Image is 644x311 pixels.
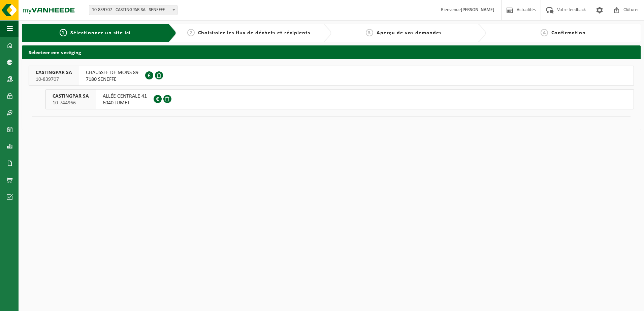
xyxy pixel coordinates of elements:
span: Sélectionner un site ici [70,30,131,36]
span: Choisissiez les flux de déchets et récipients [198,30,310,36]
span: ALLÉE CENTRALE 41 [103,93,147,100]
span: 10-839707 [36,76,72,83]
span: CASTINGPAR SA [36,69,72,76]
span: CASTINGPAR SA [53,93,89,100]
span: 10-839707 - CASTINGPAR SA - SENEFFE [89,5,178,15]
span: 7180 SENEFFE [86,76,138,83]
span: 4 [541,29,548,36]
span: 10-839707 - CASTINGPAR SA - SENEFFE [89,5,177,15]
button: CASTINGPAR SA 10-839707 CHAUSSÉE DE MONS 897180 SENEFFE [29,66,634,86]
span: Confirmation [551,30,586,36]
span: 6040 JUMET [103,100,147,106]
span: 2 [187,29,195,36]
span: CHAUSSÉE DE MONS 89 [86,69,138,76]
span: Aperçu de vos demandes [377,30,442,36]
span: 10-744966 [53,100,89,106]
span: 1 [60,29,67,36]
span: 3 [366,29,373,36]
iframe: chat widget [3,296,112,311]
button: CASTINGPAR SA 10-744966 ALLÉE CENTRALE 416040 JUMET [45,89,634,109]
strong: [PERSON_NAME] [461,7,494,12]
h2: Selecteer een vestiging [22,45,641,59]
